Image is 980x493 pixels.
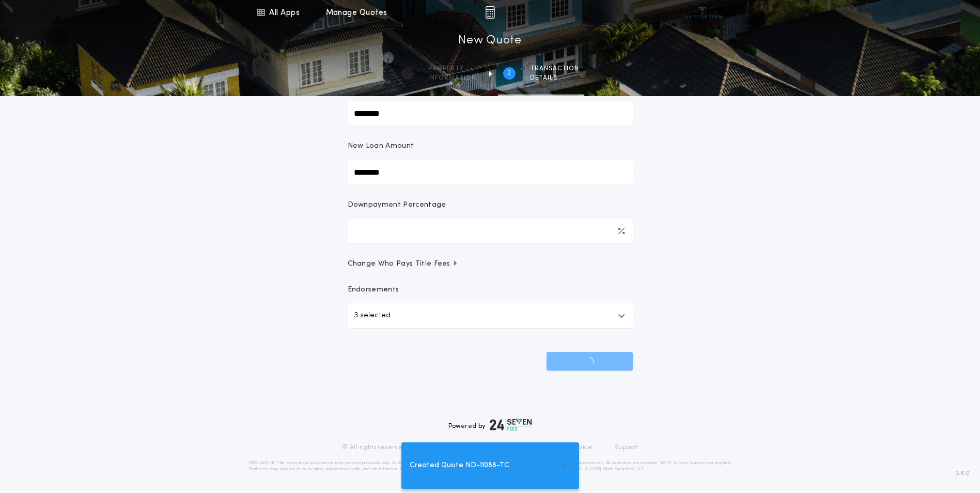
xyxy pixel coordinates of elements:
span: Created Quote ND-11088-TC [410,460,509,471]
input: New Loan Amount [348,160,633,184]
input: Sale Price [348,101,633,126]
p: 3 selected [354,310,391,322]
button: Change Who Pays Title Fees [348,259,633,269]
div: Powered by [448,419,532,431]
p: New Loan Amount [348,141,414,151]
img: logo [490,419,532,431]
img: img [485,6,495,19]
img: vs-icon [683,7,722,18]
h1: New Quote [458,33,521,49]
h2: 2 [507,69,511,78]
span: information [428,74,476,82]
span: Change Who Pays Title Fees [348,259,459,269]
p: Endorsements [348,285,633,295]
p: Downpayment Percentage [348,200,446,210]
span: Transaction [530,65,579,73]
span: details [530,74,579,82]
button: 3 selected [348,303,633,328]
span: Property [428,65,476,73]
input: Downpayment Percentage [348,219,633,243]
